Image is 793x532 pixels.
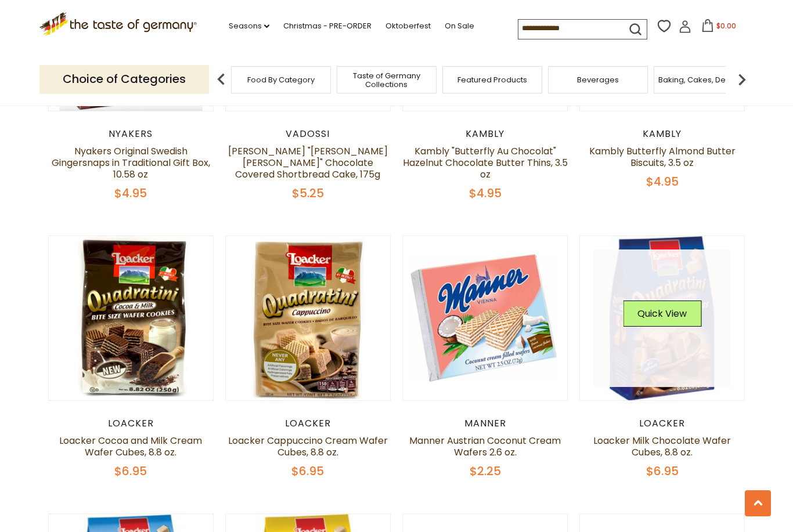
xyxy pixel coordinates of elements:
a: On Sale [445,20,474,32]
img: Loacker Milk Chocolate Wafer Cubes, 8.8 oz. [580,236,744,400]
a: Beverages [577,75,619,84]
span: $6.95 [646,463,679,479]
img: Loacker Cappuccino Cream Wafer Cubes, 8.8 oz. [226,236,390,400]
div: Vadossi [225,128,391,140]
img: Manner Austrian Coconut Cream Wafers 2.6 oz. [403,236,567,400]
a: Food By Category [247,75,315,84]
button: $0.00 [694,19,743,37]
span: $2.25 [470,463,501,479]
span: $0.00 [716,21,736,31]
a: [PERSON_NAME] "[PERSON_NAME] [PERSON_NAME]" Chocolate Covered Shortbread Cake, 175g [228,144,388,181]
a: Kambly Butterfly Almond Butter Biscuits, 3.5 oz [589,144,736,169]
a: Baking, Cakes, Desserts [658,75,748,84]
div: Loacker [48,418,214,429]
a: Taste of Germany Collections [340,71,433,89]
span: $5.25 [292,185,324,201]
a: Loacker Cocoa and Milk Cream Wafer Cubes, 8.8 oz. [59,434,202,459]
a: Loacker Milk Chocolate Wafer Cubes, 8.8 oz. [593,434,731,459]
div: Kambly [579,128,745,140]
a: Loacker Cappuccino Cream Wafer Cubes, 8.8 oz. [228,434,388,459]
div: Kambly [402,128,568,140]
div: Loacker [225,418,391,429]
a: Oktoberfest [385,20,431,32]
p: Choice of Categories [39,65,209,93]
span: $4.95 [469,185,502,201]
div: Manner [402,418,568,429]
div: Loacker [579,418,745,429]
a: Nyakers Original Swedish Gingersnaps in Traditional Gift Box, 10.58 oz [52,144,210,181]
a: Christmas - PRE-ORDER [283,20,372,32]
button: Quick View [623,301,701,327]
a: Featured Products [457,75,527,84]
img: next arrow [730,68,754,91]
span: $4.95 [646,173,679,190]
img: previous arrow [210,68,233,91]
span: $4.95 [114,185,147,201]
a: Seasons [229,20,269,32]
img: Loacker Cocoa and Milk Cream Wafer Cubes, 8.8 oz. [49,236,213,400]
div: Nyakers [48,128,214,140]
span: $6.95 [291,463,324,479]
a: Kambly "Butterfly Au Chocolat" Hazelnut Chocolate Butter Thins, 3.5 oz [403,144,568,181]
a: Manner Austrian Coconut Cream Wafers 2.6 oz. [409,434,561,459]
span: $6.95 [114,463,147,479]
